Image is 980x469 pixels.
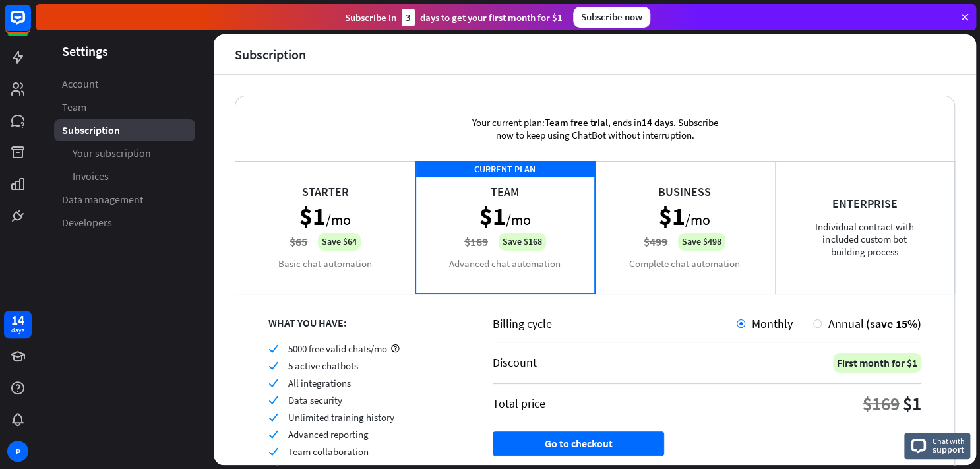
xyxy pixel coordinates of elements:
i: check [268,412,278,422]
div: Your current plan: , ends in . Subscribe now to keep using ChatBot without interruption. [453,96,737,161]
span: Subscription [62,123,120,137]
i: check [268,447,278,456]
span: Monthly [752,316,793,331]
div: First month for $1 [833,353,921,373]
span: support [933,443,965,455]
a: 14 days [4,311,32,338]
span: Chat with [933,435,965,447]
span: 14 days [642,116,673,129]
span: Your subscription [73,146,151,160]
i: check [268,429,278,439]
div: WHAT YOU HAVE: [268,316,460,329]
span: All integrations [288,377,351,389]
a: Team [54,96,195,118]
div: Total price [493,396,545,411]
a: Invoices [54,166,195,187]
span: Unlimited training history [288,411,394,423]
a: Account [54,73,195,95]
div: days [11,326,24,335]
span: 5 active chatbots [288,360,358,372]
i: check [268,395,278,405]
i: check [268,378,278,388]
a: Developers [54,212,195,234]
a: Data management [54,189,195,210]
span: 5000 free valid chats/mo [288,342,387,355]
div: Subscription [235,47,306,62]
div: Subscribe now [573,7,650,28]
div: $169 [863,392,900,416]
a: Your subscription [54,142,195,164]
button: Go to checkout [493,431,664,456]
span: Account [62,77,98,91]
div: Billing cycle [493,316,737,331]
span: Advanced reporting [288,428,369,441]
span: Invoices [73,170,109,183]
span: Team free trial [545,116,608,129]
span: Data management [62,193,143,206]
span: Annual [828,316,864,331]
header: Settings [36,42,214,60]
span: Data security [288,394,342,406]
button: Open LiveChat chat widget [11,5,50,45]
div: P [7,441,28,462]
span: Team collaboration [288,445,369,458]
i: check [268,344,278,354]
span: (save 15%) [866,316,921,331]
div: $1 [903,392,921,416]
span: Team [62,100,86,114]
div: 14 [11,314,24,326]
div: Discount [493,355,537,370]
div: Subscribe in days to get your first month for $1 [345,9,563,26]
div: 3 [402,9,415,26]
i: check [268,361,278,371]
span: Developers [62,216,112,230]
